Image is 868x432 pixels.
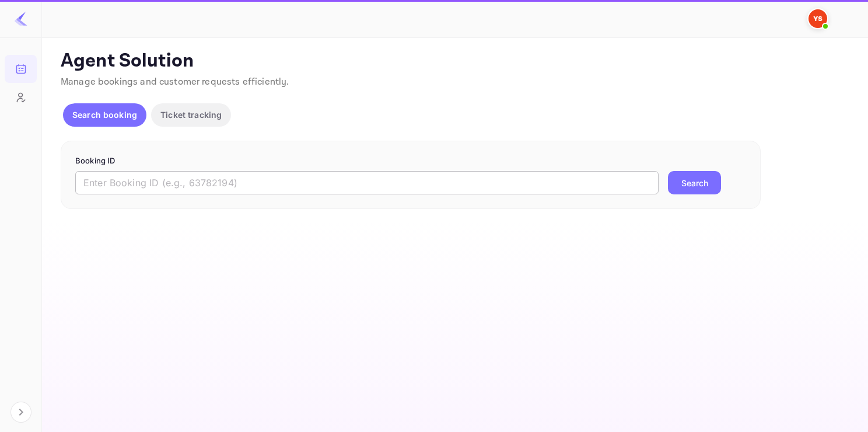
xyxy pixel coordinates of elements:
[75,155,746,167] p: Booking ID
[5,55,37,82] a: Bookings
[5,83,37,110] a: Customers
[10,402,32,423] button: Expand navigation
[14,12,28,26] img: LiteAPI
[61,76,289,88] span: Manage bookings and customer requests efficiently.
[75,171,659,194] input: Enter Booking ID (e.g., 63782194)
[668,171,721,194] button: Search
[160,109,222,121] p: Ticket tracking
[61,50,847,73] p: Agent Solution
[72,109,137,121] p: Search booking
[808,9,827,28] img: Yandex Support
